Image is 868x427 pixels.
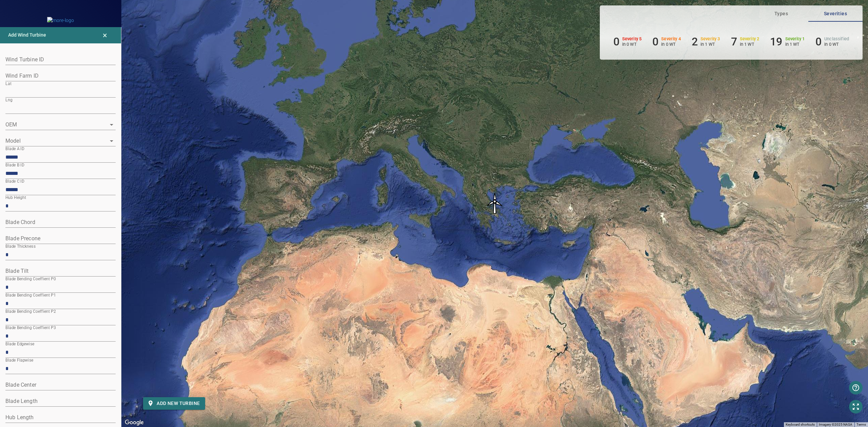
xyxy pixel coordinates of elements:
[731,35,759,48] li: Severity 2
[824,42,849,47] p: in 0 WT
[815,35,822,48] h6: 0
[652,35,658,48] h6: 0
[758,9,804,18] span: Types
[731,35,737,48] h6: 7
[812,9,859,18] span: Severities
[770,35,805,48] li: Severity 1
[613,35,642,48] li: Severity 5
[701,37,720,41] h6: Severity 3
[123,418,145,427] img: Google
[123,418,145,427] a: Open this area in Google Maps (opens a new window)
[652,35,681,48] li: Severity 4
[770,35,782,48] h6: 19
[701,42,720,47] p: in 1 WT
[815,35,849,48] li: Severity Unclassified
[47,17,74,24] img: more-logo
[786,422,815,427] button: Keyboard shortcuts
[824,37,849,41] h6: Unclassified
[785,42,805,47] p: in 1 WT
[661,42,681,47] p: in 0 WT
[856,423,866,426] a: Terms (opens in new tab)
[740,37,759,41] h6: Severity 2
[622,37,642,41] h6: Severity 5
[613,35,619,48] h6: 0
[692,35,720,48] li: Severity 3
[143,397,205,410] button: Add new turbine
[785,37,805,41] h6: Severity 1
[740,42,759,47] p: in 1 WT
[149,399,200,408] span: Add new turbine
[485,193,505,213] img: windFarmIconHighlighted.svg
[692,35,698,48] h6: 2
[622,42,642,47] p: in 0 WT
[819,423,852,426] span: Imagery ©2025 NASA
[661,37,681,41] h6: Severity 4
